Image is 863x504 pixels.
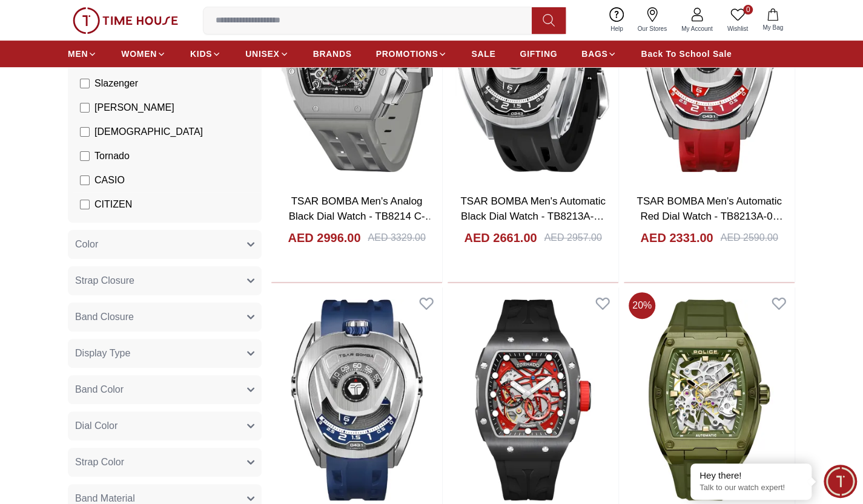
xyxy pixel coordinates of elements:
[699,470,802,482] div: Hey there!
[376,43,448,65] a: PROMOTIONS
[94,149,130,163] span: Tornado
[520,48,557,60] span: GIFTING
[720,5,755,36] a: 0Wishlist
[464,229,537,246] h4: AED 2661.00
[121,48,157,60] span: WOMEN
[581,43,617,65] a: BAGS
[68,303,262,332] button: Band Closure
[755,6,790,34] button: My Bag
[75,310,134,324] span: Band Closure
[289,195,435,238] a: TSAR BOMBA Men's Analog Black Dial Watch - TB8214 C-Grey
[68,339,262,368] button: Display Type
[376,48,438,60] span: PROMOTIONS
[68,266,262,295] button: Strap Closure
[633,24,672,33] span: Our Stores
[68,448,262,477] button: Strap Color
[640,229,713,246] h4: AED 2331.00
[75,237,98,252] span: Color
[75,419,117,433] span: Dial Color
[94,100,174,115] span: [PERSON_NAME]
[471,48,495,60] span: SALE
[641,43,732,65] a: Back To School Sale
[720,231,778,245] div: AED 2590.00
[722,24,753,33] span: Wishlist
[68,48,88,60] span: MEN
[460,195,605,238] a: TSAR BOMBA Men's Automatic Black Dial Watch - TB8213A-06 SET
[94,125,203,139] span: [DEMOGRAPHIC_DATA]
[80,151,90,161] input: Tornado
[121,43,166,65] a: WOMEN
[94,76,138,91] span: Slazenger
[80,103,90,113] input: [PERSON_NAME]
[520,43,557,65] a: GIFTING
[75,346,130,361] span: Display Type
[471,43,495,65] a: SALE
[743,5,753,15] span: 0
[94,173,125,188] span: CASIO
[581,48,607,60] span: BAGS
[699,483,802,493] p: Talk to our watch expert!
[313,48,352,60] span: BRANDS
[544,231,601,245] div: AED 2957.00
[80,175,90,185] input: CASIO
[641,48,732,60] span: Back To School Sale
[603,5,630,36] a: Help
[606,24,628,33] span: Help
[288,229,360,246] h4: AED 2996.00
[75,273,134,288] span: Strap Closure
[190,48,212,60] span: KIDS
[73,7,178,34] img: ...
[824,465,857,498] div: Chat Widget
[637,195,782,238] a: TSAR BOMBA Men's Automatic Red Dial Watch - TB8213A-04 SET
[313,43,352,65] a: BRANDS
[190,43,221,65] a: KIDS
[68,43,97,65] a: MEN
[245,48,279,60] span: UNISEX
[75,382,124,397] span: Band Color
[80,127,90,137] input: [DEMOGRAPHIC_DATA]
[68,230,262,259] button: Color
[676,24,718,33] span: My Account
[75,455,124,470] span: Strap Color
[68,375,262,404] button: Band Color
[629,292,655,319] span: 20 %
[80,200,90,209] input: CITIZEN
[245,43,288,65] a: UNISEX
[94,221,128,236] span: GUESS
[94,197,132,212] span: CITIZEN
[758,23,788,32] span: My Bag
[68,411,262,440] button: Dial Color
[80,79,90,88] input: Slazenger
[630,5,674,36] a: Our Stores
[368,231,425,245] div: AED 3329.00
